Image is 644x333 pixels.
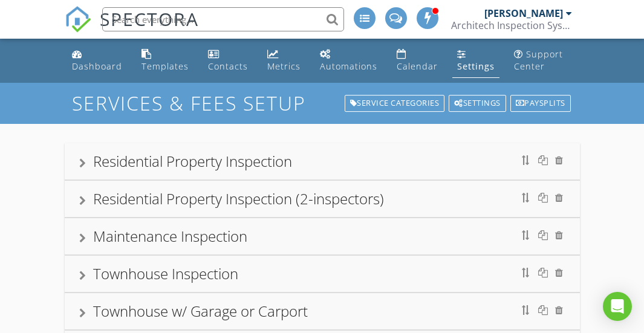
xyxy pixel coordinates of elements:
div: Residential Property Inspection (2-inspectors) [93,189,384,209]
a: Automations (Advanced) [315,44,382,78]
a: Dashboard [67,44,127,78]
a: Paysplits [509,94,572,113]
div: Automations [320,60,377,72]
div: Townhouse Inspection [93,263,238,283]
div: Open Intercom Messenger [603,292,632,321]
div: Settings [457,60,495,72]
div: Calendar [397,60,438,72]
div: Templates [141,60,189,72]
a: Templates [137,44,194,78]
input: Search everything... [102,7,344,31]
a: Service Categories [343,94,446,113]
div: [PERSON_NAME] [484,7,563,19]
div: Maintenance Inspection [93,226,247,246]
div: Architech Inspection Systems, Inc [451,19,572,31]
a: Calendar [392,44,443,78]
a: Support Center [509,44,577,78]
div: Dashboard [72,60,122,72]
div: Settings [449,95,506,112]
div: Contacts [208,60,248,72]
a: Metrics [262,44,305,78]
img: The Best Home Inspection Software - Spectora [65,6,91,33]
div: Residential Property Inspection [93,151,292,171]
h1: SERVICES & FEES SETUP [72,92,571,114]
div: Service Categories [345,95,445,112]
a: Settings [452,44,499,78]
div: Townhouse w/ Garage or Carport [93,301,308,321]
a: Contacts [203,44,253,78]
div: Support Center [514,48,563,72]
a: SPECTORA [65,16,199,42]
div: Metrics [267,60,301,72]
div: Paysplits [510,95,571,112]
a: Settings [447,94,507,113]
